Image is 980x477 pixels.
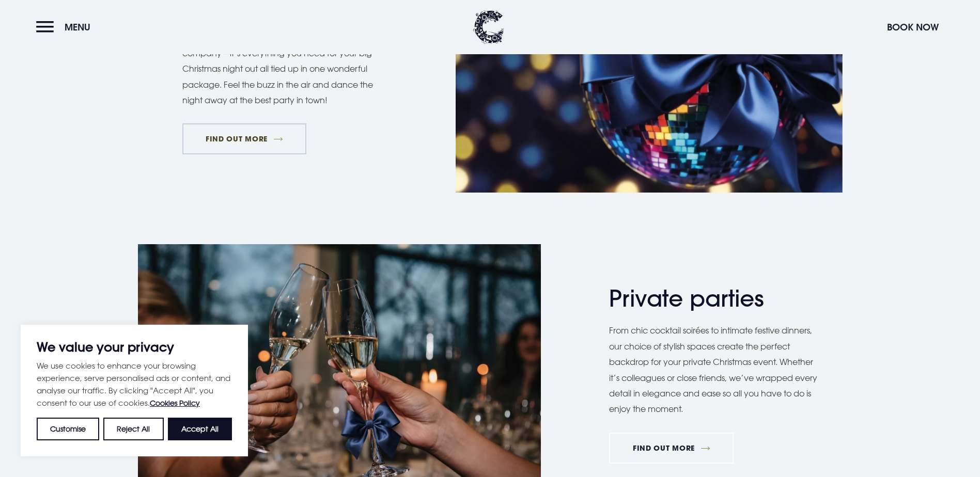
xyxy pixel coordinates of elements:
[36,16,96,38] button: Menu
[473,10,504,44] img: Clandeboye Lodge
[37,359,232,409] p: We use cookies to enhance your browsing experience, serve personalised ads or content, and analys...
[150,399,200,407] a: Cookies Policy
[609,323,821,417] p: From chic cocktail soirées to intimate festive dinners, our choice of stylish spaces create the p...
[609,433,734,464] a: FIND OUT MORE
[882,16,944,38] button: Book Now
[182,29,394,108] p: Good food, great cocktails, live music and the best company – it’s everything you need for your b...
[21,325,248,456] div: We value your privacy
[65,21,90,33] span: Menu
[37,341,232,353] p: We value your privacy
[103,418,163,440] button: Reject All
[182,123,307,154] a: FIND OUT MORE
[37,418,99,440] button: Customise
[168,418,232,440] button: Accept All
[609,285,811,312] h2: Private parties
